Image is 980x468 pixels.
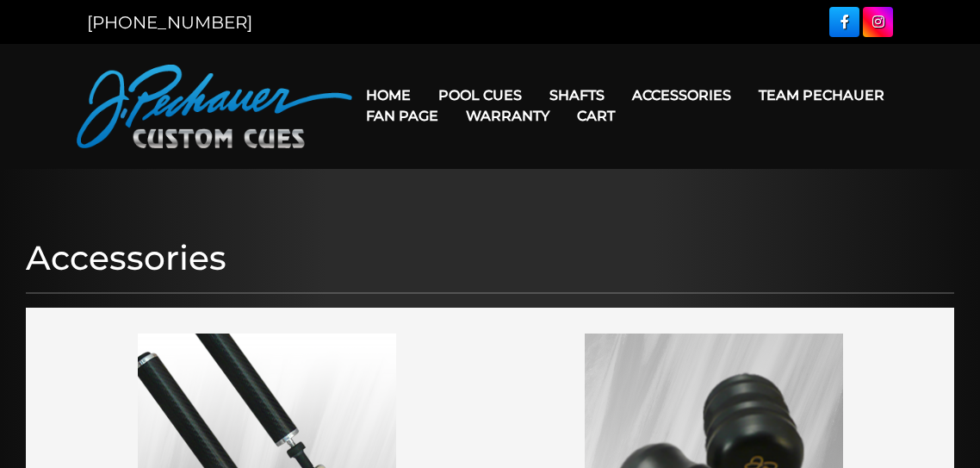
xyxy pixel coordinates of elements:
[563,94,629,138] a: Cart
[87,12,252,33] a: [PHONE_NUMBER]
[425,73,536,117] a: Pool Cues
[618,73,745,117] a: Accessories
[26,238,954,278] h1: Accessories
[745,73,898,117] a: Team Pechauer
[77,65,352,148] img: Pechauer Custom Cues
[352,94,452,138] a: Fan Page
[352,73,425,117] a: Home
[536,73,618,117] a: Shafts
[452,94,563,138] a: Warranty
